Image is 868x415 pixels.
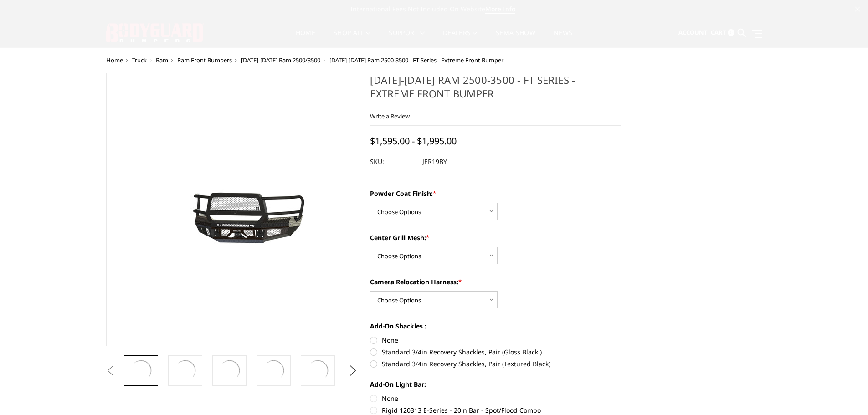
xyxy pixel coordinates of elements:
[334,30,370,47] a: shop all
[370,335,621,345] label: None
[261,358,286,383] img: 2019-2025 Ram 2500-3500 - FT Series - Extreme Front Bumper
[496,30,535,47] a: SEMA Show
[389,30,425,47] a: Support
[370,405,621,415] label: Rigid 120313 E-Series - 20in Bar - Spot/Flood Combo
[370,189,621,198] label: Powder Coat Finish:
[128,358,154,383] img: 2019-2025 Ram 2500-3500 - FT Series - Extreme Front Bumper
[329,56,503,64] span: [DATE]-[DATE] Ram 2500-3500 - FT Series - Extreme Front Bumper
[305,358,330,383] img: 2019-2025 Ram 2500-3500 - FT Series - Extreme Front Bumper
[173,358,198,383] img: 2019-2025 Ram 2500-3500 - FT Series - Extreme Front Bumper
[370,359,621,369] label: Standard 3/4in Recovery Shackles, Pair (Textured Black)
[485,5,515,14] a: More Info
[728,29,734,36] span: 0
[156,56,168,64] a: Ram
[370,379,621,389] label: Add-On Light Bar:
[554,30,572,47] a: News
[177,56,232,64] a: Ram Front Bumpers
[106,56,123,64] a: Home
[370,73,621,107] h1: [DATE]-[DATE] Ram 2500-3500 - FT Series - Extreme Front Bumper
[132,56,147,64] a: Truck
[422,154,447,170] dd: JER19BY
[678,20,708,45] a: Account
[711,20,734,45] a: Cart 0
[370,321,621,331] label: Add-On Shackles :
[118,156,345,263] img: 2019-2025 Ram 2500-3500 - FT Series - Extreme Front Bumper
[370,135,457,147] span: $1,595.00 - $1,995.00
[106,73,358,346] a: 2019-2025 Ram 2500-3500 - FT Series - Extreme Front Bumper
[296,30,315,47] a: Home
[370,347,621,357] label: Standard 3/4in Recovery Shackles, Pair (Gloss Black )
[370,233,621,242] label: Center Grill Mesh:
[711,28,726,36] span: Cart
[443,30,478,47] a: Dealers
[346,364,360,378] button: Next
[106,23,204,42] img: BODYGUARD BUMPERS
[370,154,416,170] dt: SKU:
[370,112,410,120] a: Write a Review
[241,56,320,64] a: [DATE]-[DATE] Ram 2500/3500
[370,277,621,287] label: Camera Relocation Harness:
[104,364,118,378] button: Previous
[370,394,621,403] label: None
[217,358,242,383] img: 2019-2025 Ram 2500-3500 - FT Series - Extreme Front Bumper
[678,28,708,36] span: Account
